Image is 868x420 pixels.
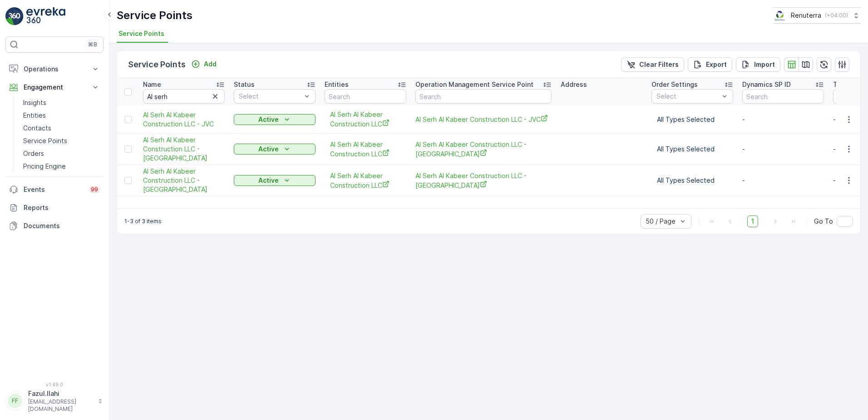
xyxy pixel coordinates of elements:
p: [EMAIL_ADDRESS][DOMAIN_NAME] [28,398,94,413]
input: Search [325,89,406,104]
button: Import [736,57,780,72]
p: Operations [24,65,85,74]
a: Entities [20,109,104,122]
p: Fazul.Ilahi [28,389,94,398]
p: Add [204,60,217,69]
span: Al Serh Al Kabeer Construction LLC - [GEOGRAPHIC_DATA] [143,135,225,163]
span: Al Serh Al Kabeer Construction LLC - [GEOGRAPHIC_DATA] [415,171,552,190]
button: Export [688,57,732,72]
p: Operation Management Service Point [415,80,533,89]
a: Al Serh Al Kabeer Construction LLC [330,171,401,190]
a: Reports [5,199,104,217]
button: Engagement [5,78,104,96]
td: - [738,165,829,196]
a: Pricing Engine [20,160,104,173]
a: Al Serh Al Kabeer Construction LLC [330,110,401,129]
p: Import [754,60,775,69]
button: FFFazul.Ilahi[EMAIL_ADDRESS][DOMAIN_NAME] [5,389,104,413]
a: Al Serh Al Kabeer Construction LLC - Al Barsha [143,135,225,163]
a: Al Serh Al Kabeer Construction LLC - JVC [415,115,552,124]
a: Orders [20,147,104,160]
span: Al Serh Al Kabeer Construction LLC - [GEOGRAPHIC_DATA] [143,167,225,194]
a: Documents [5,217,104,235]
p: Active [258,176,279,185]
img: logo [5,7,24,25]
p: Insights [23,98,46,107]
div: Toggle Row Selected [124,177,132,184]
p: 99 [91,186,98,193]
p: Pricing Engine [23,162,66,171]
p: Service Points [117,8,192,23]
a: Al Serh Al Kabeer Construction LLC - Silicon Oasis [415,171,552,190]
p: Dynamics SP ID [742,80,791,89]
p: Renuterra [791,11,821,20]
p: Export [706,60,727,69]
input: Search [415,89,552,104]
img: logo_light-DOdMpM7g.png [26,7,65,25]
p: Select [656,92,719,101]
p: Order Settings [651,80,698,89]
span: Go To [814,217,833,226]
button: Clear Filters [621,57,684,72]
a: Events99 [5,180,104,199]
div: Toggle Row Selected [124,145,132,153]
span: 1 [747,215,758,227]
p: ( +04:00 ) [825,12,848,19]
button: Active [234,114,316,125]
p: Documents [24,221,100,230]
p: Orders [23,149,44,158]
input: Search [742,89,824,104]
p: 1-3 of 3 items [124,218,162,225]
p: All Types Selected [657,115,728,124]
button: Add [187,59,220,70]
p: ⌘B [88,41,97,48]
td: - [738,105,829,134]
p: All Types Selected [657,176,728,185]
p: Name [143,80,161,89]
a: Al Serh Al Kabeer Construction LLC - Silicon Oasis [143,167,225,194]
span: v 1.49.0 [5,382,104,387]
button: Operations [5,60,104,78]
p: Entities [325,80,349,89]
p: Active [258,115,279,124]
p: Reports [24,203,100,212]
p: Status [234,80,255,89]
p: Entities [23,111,46,120]
a: Al Serh Al Kabeer Construction LLC - Al Barsha [415,140,552,159]
p: Engagement [24,83,85,92]
a: Al Serh Al Kabeer Construction LLC [330,140,401,159]
button: Active [234,144,316,155]
a: Al Serh Al Kabeer Construction LLC - JVC [143,110,225,129]
p: Active [258,145,279,154]
p: Events [24,185,84,194]
p: Service Points [23,136,67,145]
p: Select [239,92,301,101]
div: FF [8,394,22,408]
p: All Types Selected [657,145,728,154]
p: Contacts [23,124,51,133]
span: Al Serh Al Kabeer Construction LLC - [GEOGRAPHIC_DATA] [415,140,552,159]
p: Address [561,80,587,89]
a: Contacts [20,122,104,135]
input: Search [143,89,225,104]
a: Insights [20,96,104,109]
p: Service Points [128,58,186,71]
img: Screenshot_2024-07-26_at_13.33.01.png [773,10,787,20]
button: Renuterra(+04:00) [773,7,861,24]
a: Service Points [20,135,104,147]
button: Active [234,175,316,186]
div: Toggle Row Selected [124,116,132,123]
p: Clear Filters [639,60,679,69]
span: Service Points [118,29,164,38]
td: - [738,134,829,165]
